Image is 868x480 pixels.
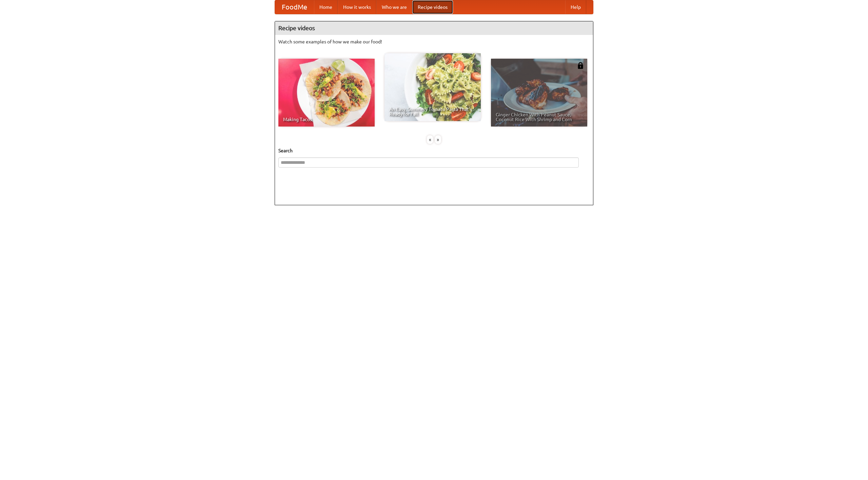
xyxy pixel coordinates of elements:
div: » [435,135,441,144]
a: Who we are [376,0,412,14]
span: Making Tacos [283,117,370,122]
span: An Easy, Summery Tomato Pasta That's Ready for Fall [389,107,476,116]
h5: Search [278,147,590,154]
a: Recipe videos [412,0,453,14]
h4: Recipe videos [275,21,593,35]
a: FoodMe [275,0,314,14]
div: « [427,135,433,144]
p: Watch some examples of how we make our food! [278,38,590,45]
a: An Easy, Summery Tomato Pasta That's Ready for Fall [384,53,481,121]
a: Making Tacos [278,59,375,127]
a: How it works [338,0,376,14]
a: Home [314,0,338,14]
a: Help [565,0,586,14]
img: 483408.png [577,62,584,69]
